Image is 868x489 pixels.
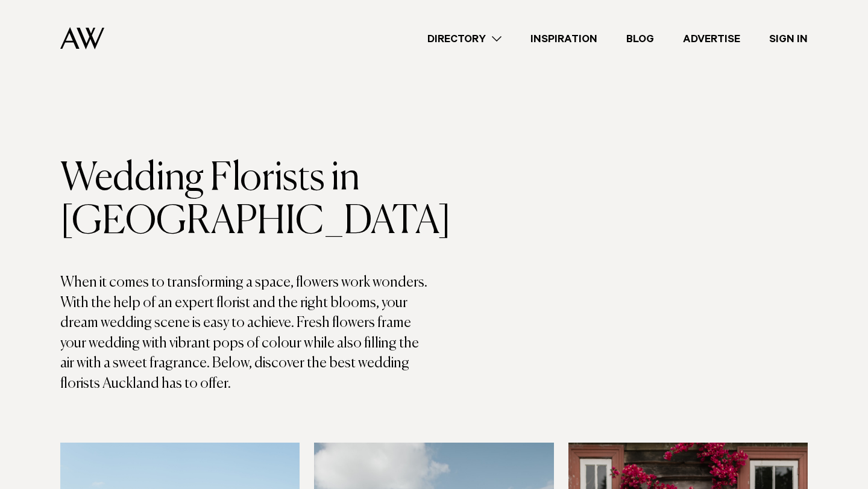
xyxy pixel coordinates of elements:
[516,31,612,47] a: Inspiration
[413,31,516,47] a: Directory
[668,31,755,47] a: Advertise
[60,27,104,49] img: Auckland Weddings Logo
[60,273,434,394] p: When it comes to transforming a space, flowers work wonders. With the help of an expert florist a...
[755,31,822,47] a: Sign In
[612,31,668,47] a: Blog
[60,157,434,244] h1: Wedding Florists in [GEOGRAPHIC_DATA]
